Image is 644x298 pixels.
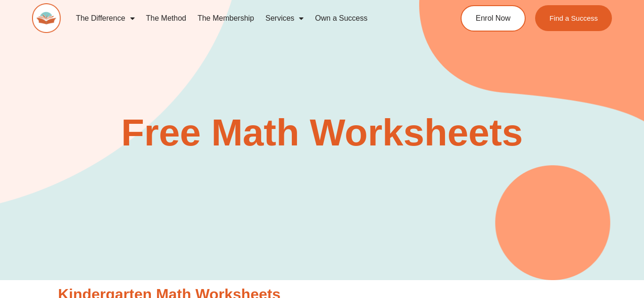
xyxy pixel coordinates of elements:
[549,15,598,22] span: Find a Success
[140,8,192,29] a: The Method
[192,8,260,29] a: The Membership
[260,8,309,29] a: Services
[70,8,428,29] nav: Menu
[309,8,373,29] a: Own a Success
[461,5,526,32] a: Enrol Now
[53,114,591,152] h2: Free Math Worksheets
[476,15,511,22] span: Enrol Now
[70,8,140,29] a: The Difference
[535,5,612,31] a: Find a Success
